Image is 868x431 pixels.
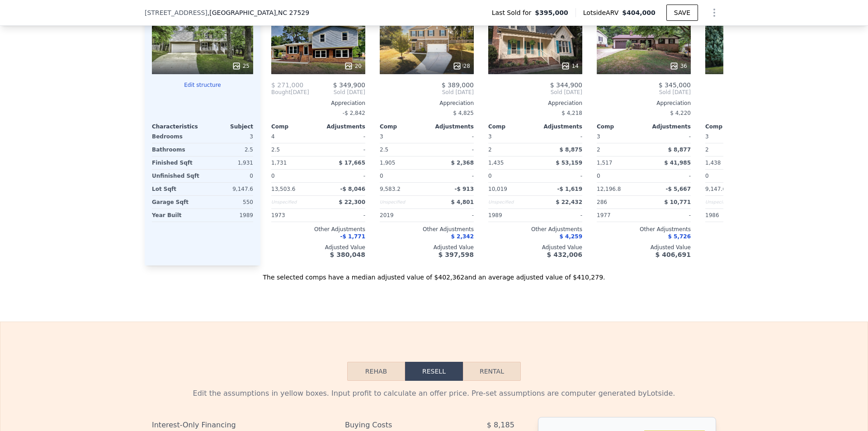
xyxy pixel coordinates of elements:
div: Unspecified [705,196,750,208]
div: 2 [597,143,642,156]
span: $ 10,771 [664,199,691,205]
span: $ 2,342 [451,233,474,240]
span: $ 397,598 [439,251,474,258]
div: - [429,209,474,222]
div: Other Adjustments [271,226,365,233]
div: Edit the assumptions in yellow boxes. Input profit to calculate an offer price. Pre-set assumptio... [152,388,716,399]
div: Other Adjustments [488,226,582,233]
div: 2 [705,143,750,156]
span: $ 2,368 [451,160,474,166]
span: $ 5,726 [668,233,691,240]
span: $ 8,875 [560,147,582,153]
div: Bedrooms [152,130,201,143]
div: Adjustments [535,123,582,130]
div: - [646,170,691,182]
div: - [429,170,474,182]
div: Appreciation [271,99,365,107]
div: 36 [670,62,687,71]
span: 3 [705,133,709,140]
span: Lotside ARV [583,8,622,17]
div: 1989 [204,209,253,222]
div: - [646,130,691,143]
div: 2.5 [271,143,316,156]
div: Subject [203,123,253,130]
span: 1,517 [597,160,612,166]
button: Rental [463,362,521,381]
span: 9,147.6 [705,186,726,192]
div: 3 [204,130,253,143]
span: [STREET_ADDRESS] [145,8,208,17]
div: Appreciation [380,99,474,107]
span: $ 271,000 [271,81,303,89]
span: 1,731 [271,160,287,166]
span: 0 [488,173,492,179]
span: 12,196.8 [597,186,621,192]
div: Finished Sqft [152,156,201,169]
span: Sold [DATE] [309,89,365,96]
div: Adjustments [427,123,474,130]
span: $ 406,691 [656,251,691,258]
div: Year Built [152,209,201,222]
div: 1989 [488,209,533,222]
div: - [320,170,365,182]
span: 3 [380,133,383,140]
span: $ 53,159 [556,160,582,166]
div: The selected comps have a median adjusted value of $402,362 and an average adjusted value of $410... [145,265,723,282]
span: -$ 5,667 [666,186,691,192]
div: Appreciation [488,99,582,107]
div: Adjusted Value [597,244,691,251]
span: $ 349,900 [333,81,365,89]
div: Unfinished Sqft [152,170,201,182]
span: -$ 913 [454,186,474,192]
span: 3 [597,133,600,140]
span: -$ 1,771 [340,233,365,240]
span: $ 432,006 [547,251,582,258]
div: 1973 [271,209,316,222]
div: - [705,107,799,119]
button: SAVE [666,5,698,21]
div: 1,931 [204,156,253,169]
div: - [537,209,582,222]
button: Show Options [705,4,723,22]
div: - [646,209,691,222]
span: 0 [597,173,600,179]
div: 2019 [380,209,425,222]
button: Edit structure [152,81,253,89]
div: 9,147.6 [204,183,253,195]
div: 14 [561,62,579,71]
div: 550 [204,196,253,208]
div: - [320,209,365,222]
span: 13,503.6 [271,186,295,192]
div: Unspecified [380,196,425,208]
span: Bought [271,89,291,96]
div: Adjusted Value [271,244,365,251]
div: 2.5 [204,143,253,156]
span: Sold [DATE] [705,89,799,96]
span: $ 22,300 [339,199,365,205]
div: Unspecified [488,196,533,208]
span: $ 4,220 [670,110,691,116]
div: Garage Sqft [152,196,201,208]
span: $ 4,218 [561,110,582,116]
div: 28 [453,62,470,71]
div: Other Adjustments [705,226,799,233]
span: $ 344,900 [550,81,582,89]
span: -$ 2,842 [343,110,365,116]
span: Last Sold for [492,8,535,17]
div: Adjusted Value [705,244,799,251]
div: 1986 [705,209,750,222]
span: 286 [597,199,607,205]
span: , NC 27529 [276,9,309,16]
div: Appreciation [597,99,691,107]
span: 1,435 [488,160,504,166]
span: 3 [488,133,492,140]
div: - [429,143,474,156]
div: - [537,170,582,182]
div: - [320,143,365,156]
div: Unspecified [271,196,316,208]
span: 9,583.2 [380,186,401,192]
span: Sold [DATE] [597,89,691,96]
span: 10,019 [488,186,507,192]
div: - [429,130,474,143]
span: 4 [271,133,275,140]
